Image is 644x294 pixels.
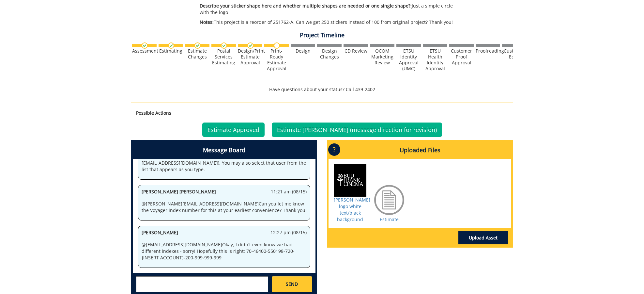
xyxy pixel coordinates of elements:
[131,86,513,93] p: Have questions about your status? Call 439-2402
[136,276,268,292] textarea: messageToSend
[449,48,474,66] div: Customer Proof Approval
[168,42,174,49] img: checkmark
[142,229,178,236] span: [PERSON_NAME]
[264,48,289,72] div: Print-Ready Estimate Approval
[142,241,307,261] p: @ [EMAIL_ADDRESS][DOMAIN_NAME] Okay, I didn't even know we had different indexes - sorry! Hopeful...
[185,48,209,60] div: Estimate Changes
[272,276,312,292] a: SEND
[286,281,298,287] span: SEND
[329,142,511,159] h4: Uploaded Files
[380,216,399,222] a: Estimate
[142,188,216,195] span: [PERSON_NAME] [PERSON_NAME]
[502,48,527,60] div: Customer Edits
[211,48,236,66] div: Postal Services Estimating
[238,48,262,66] div: Design/Print Estimate Approval
[317,48,342,60] div: Design Changes
[396,48,421,72] div: ETSU Identity Approval (UMC)
[344,48,368,54] div: CD Review
[458,231,508,244] a: Upload Asset
[131,32,513,39] h4: Project Timeline
[274,42,280,49] img: no
[247,42,253,49] img: checkmark
[133,142,315,159] h4: Message Board
[370,48,394,66] div: QCOM Marketing Review
[334,197,370,222] a: [PERSON_NAME] logo white text/black background
[159,48,183,54] div: Estimating
[291,48,315,54] div: Design
[202,122,265,137] a: Estimate Approved
[328,143,340,156] p: ?
[142,201,307,214] p: @ [PERSON_NAME][EMAIL_ADDRESS][DOMAIN_NAME] Can you let me know the Voyager index number for this...
[142,42,148,49] img: checkmark
[200,19,214,25] span: Notes:
[194,42,201,49] img: checkmark
[200,3,412,9] span: Describe your sticker shape here and whether multiple shapes are needed or one single shape?:
[423,48,447,72] div: ETSU Health Identity Approval
[270,229,307,236] span: 12:27 pm (08/15)
[221,42,227,49] img: checkmark
[136,110,171,116] strong: Possible Actions
[476,48,500,54] div: Proofreading
[200,3,455,16] p: Just a simple circle with the logo
[200,19,455,25] p: This project is a reorder of 251762-A. Can we get 250 stickers instead of 100 from original proje...
[132,48,157,54] div: Assessment
[271,188,307,195] span: 11:21 am (08/15)
[272,122,442,137] a: Estimate [PERSON_NAME] (message direction for revision)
